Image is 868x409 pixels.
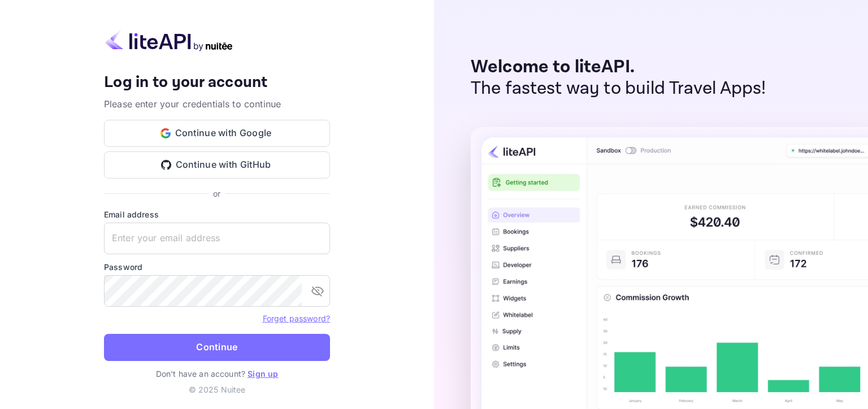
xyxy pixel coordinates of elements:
button: toggle password visibility [306,280,329,302]
p: Please enter your credentials to continue [104,97,330,111]
p: © 2025 Nuitee [189,384,246,395]
p: The fastest way to build Travel Apps! [471,78,766,99]
button: Continue [104,334,330,361]
a: Sign up [248,369,278,378]
h4: Log in to your account [104,73,330,93]
a: Forget password? [263,314,330,323]
input: Enter your email address [104,223,330,254]
button: Continue with Google [104,120,330,147]
label: Email address [104,208,330,220]
img: liteapi [104,29,234,51]
label: Password [104,261,330,273]
button: Continue with GitHub [104,151,330,179]
a: Forget password? [263,312,330,324]
p: Welcome to liteAPI. [471,56,766,78]
p: Don't have an account? [104,368,330,380]
p: or [213,188,220,199]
